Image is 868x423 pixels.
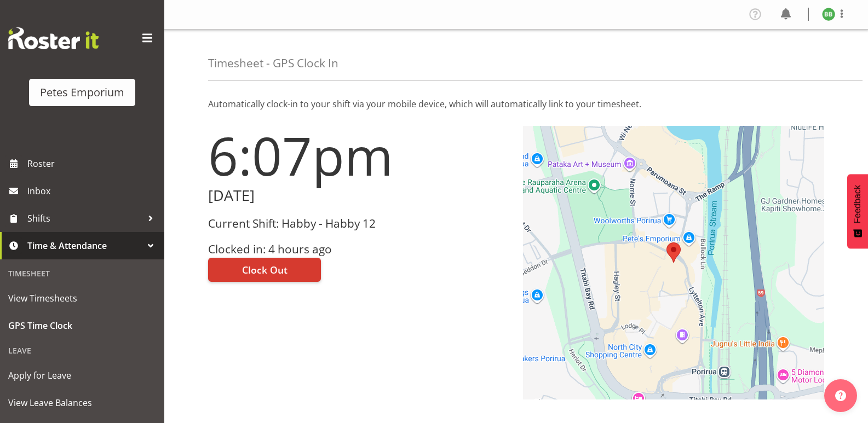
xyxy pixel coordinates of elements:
[27,155,159,172] span: Roster
[835,390,846,401] img: help-xxl-2.png
[208,243,510,256] h3: Clocked in: 4 hours ago
[40,84,124,101] div: Petes Emporium
[242,263,288,277] span: Clock Out
[208,126,510,185] h1: 6:07pm
[847,174,868,248] button: Feedback - Show survey
[8,317,156,334] span: GPS Time Clock
[208,258,321,282] button: Clock Out
[27,237,142,254] span: Time & Attendance
[208,97,824,111] p: Automatically clock-in to your shift via your mobile device, which will automatically link to you...
[822,8,835,21] img: beena-bist9974.jpg
[3,339,162,362] div: Leave
[3,262,162,285] div: Timesheet
[27,210,142,227] span: Shifts
[853,185,863,223] span: Feedback
[3,362,162,389] a: Apply for Leave
[8,367,156,384] span: Apply for Leave
[208,217,510,230] h3: Current Shift: Habby - Habby 12
[8,27,99,49] img: Rosterit website logo
[27,183,159,199] span: Inbox
[3,389,162,416] a: View Leave Balances
[3,285,162,312] a: View Timesheets
[8,290,156,306] span: View Timesheets
[208,57,338,69] h4: Timesheet - GPS Clock In
[3,312,162,339] a: GPS Time Clock
[8,395,156,411] span: View Leave Balances
[208,187,510,204] h2: [DATE]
